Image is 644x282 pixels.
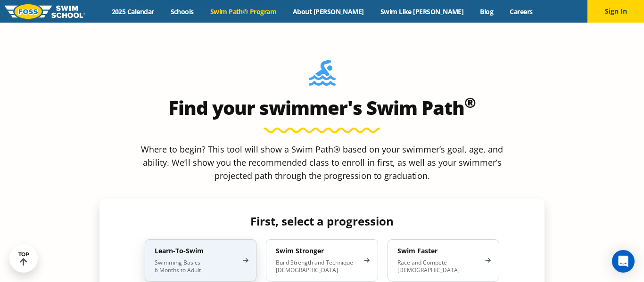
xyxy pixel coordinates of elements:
[372,7,472,16] a: Swim Like [PERSON_NAME]
[472,7,502,16] a: Blog
[309,60,336,92] img: Foss-Location-Swimming-Pool-Person.svg
[137,215,506,228] h4: First, select a progression
[612,250,635,273] div: Open Intercom Messenger
[155,259,237,274] p: Swimming Basics 6 Months to Adult
[137,143,507,182] p: Where to begin? This tool will show a Swim Path® based on your swimmer’s goal, age, and ability. ...
[276,247,358,255] h4: Swim Stronger
[18,251,29,266] div: TOP
[397,247,480,255] h4: Swim Faster
[5,4,85,19] img: FOSS Swim School Logo
[285,7,372,16] a: About [PERSON_NAME]
[103,7,162,16] a: 2025 Calendar
[502,7,541,16] a: Careers
[202,7,284,16] a: Swim Path® Program
[464,93,476,112] sup: ®
[162,7,202,16] a: Schools
[276,259,358,274] p: Build Strength and Technique [DEMOGRAPHIC_DATA]
[397,259,480,274] p: Race and Compete [DEMOGRAPHIC_DATA]
[155,247,237,255] h4: Learn-To-Swim
[99,97,545,119] h2: Find your swimmer's Swim Path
